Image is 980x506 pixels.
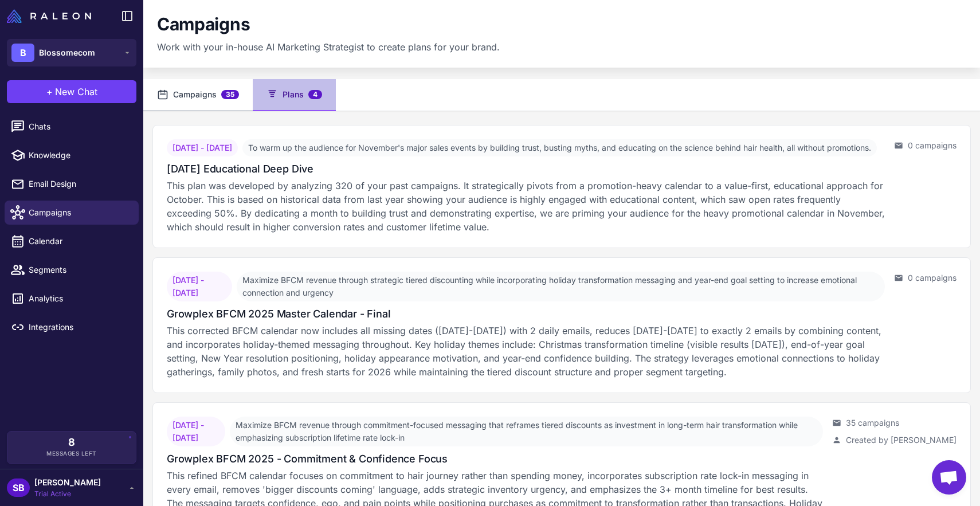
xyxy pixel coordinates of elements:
[29,178,130,190] span: Email Design
[253,79,336,111] button: Plans4
[5,258,139,282] a: Segments
[242,139,877,156] span: To warm up the audience for November's major sales events by building trust, busting myths, and e...
[908,139,957,152] span: 0 campaigns
[5,201,139,225] a: Campaigns
[11,44,34,62] div: B
[39,46,95,59] span: Blossomecom
[29,120,130,133] span: Chats
[29,206,130,219] span: Campaigns
[143,79,253,111] button: Campaigns35
[237,272,885,301] span: Maximize BFCM revenue through strategic tiered discounting while incorporating holiday transforma...
[46,85,53,99] span: +
[7,80,136,103] button: +New Chat
[46,449,97,458] span: Messages Left
[908,272,957,284] span: 0 campaigns
[5,229,139,253] a: Calendar
[5,143,139,167] a: Knowledge
[167,139,238,156] span: [DATE] - [DATE]
[167,161,313,176] h3: [DATE] Educational Deep Dive
[29,264,130,276] span: Segments
[5,172,139,196] a: Email Design
[5,287,139,311] a: Analytics
[167,417,225,446] span: [DATE] - [DATE]
[221,90,239,99] span: 35
[167,306,390,321] h3: Growplex BFCM 2025 Master Calendar - Final
[5,315,139,339] a: Integrations
[29,321,130,334] span: Integrations
[34,489,101,499] span: Trial Active
[167,324,885,379] p: This corrected BFCM calendar now includes all missing dates ([DATE]-[DATE]) with 2 daily emails, ...
[68,437,75,448] span: 8
[29,149,130,162] span: Knowledge
[29,292,130,305] span: Analytics
[157,14,250,36] h1: Campaigns
[932,460,966,495] div: Open chat
[167,179,885,234] p: This plan was developed by analyzing 320 of your past campaigns. It strategically pivots from a p...
[7,39,136,66] button: BBlossomecom
[308,90,322,99] span: 4
[55,85,97,99] span: New Chat
[5,115,139,139] a: Chats
[230,417,823,446] span: Maximize BFCM revenue through commitment-focused messaging that reframes tiered discounts as inve...
[167,272,232,301] span: [DATE] - [DATE]
[34,476,101,489] span: [PERSON_NAME]
[846,434,957,446] span: Created by [PERSON_NAME]
[7,478,30,497] div: SB
[7,9,96,23] a: Raleon Logo
[29,235,130,248] span: Calendar
[167,451,448,466] h3: Growplex BFCM 2025 - Commitment & Confidence Focus
[7,9,91,23] img: Raleon Logo
[846,417,899,429] span: 35 campaigns
[157,40,500,54] p: Work with your in-house AI Marketing Strategist to create plans for your brand.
